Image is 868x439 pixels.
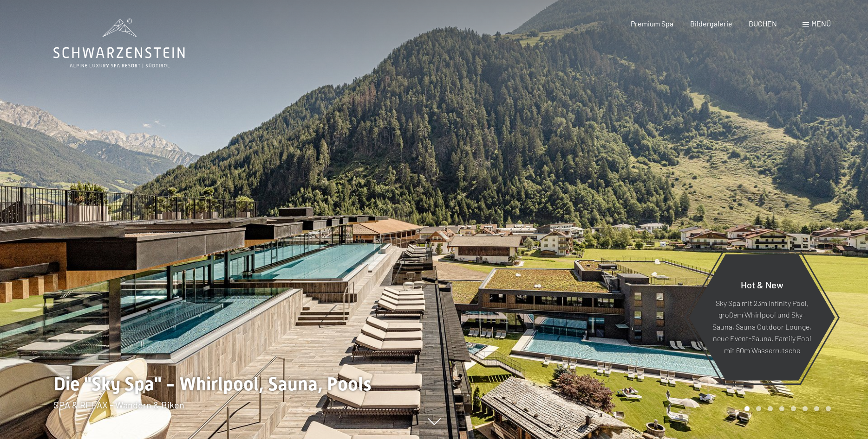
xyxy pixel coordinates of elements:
div: Carousel Page 4 [779,406,784,411]
a: Bildergalerie [690,19,732,28]
a: Premium Spa [631,19,673,28]
div: Carousel Page 2 [756,406,761,411]
span: Menü [811,19,831,28]
a: Hot & New Sky Spa mit 23m Infinity Pool, großem Whirlpool und Sky-Sauna, Sauna Outdoor Lounge, ne... [688,254,835,381]
div: Carousel Page 6 [803,406,808,411]
div: Carousel Page 1 (Current Slide) [744,406,750,411]
a: BUCHEN [749,19,777,28]
div: Carousel Pagination [741,406,831,411]
div: Carousel Page 5 [791,406,796,411]
div: Carousel Page 8 [826,406,831,411]
div: Carousel Page 3 [768,406,773,411]
span: Hot & New [741,279,783,290]
p: Sky Spa mit 23m Infinity Pool, großem Whirlpool und Sky-Sauna, Sauna Outdoor Lounge, neue Event-S... [711,297,812,356]
div: Carousel Page 7 [814,406,819,411]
